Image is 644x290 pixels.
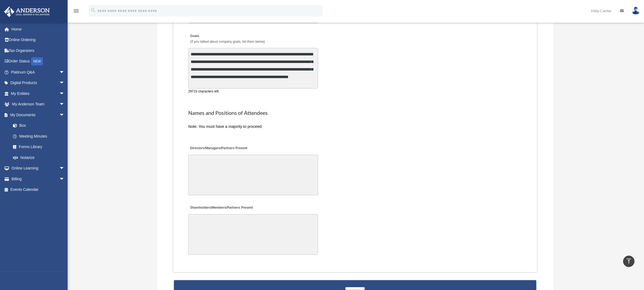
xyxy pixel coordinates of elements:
i: search [90,7,96,13]
a: Home [4,24,73,35]
a: Forms Library [8,142,73,152]
a: Online Ordering [4,35,73,45]
img: User Pic [632,7,640,15]
div: NEW [31,57,43,65]
a: Notarize [8,152,73,163]
span: arrow_drop_down [59,174,70,185]
i: menu [73,8,80,14]
i: vertical_align_top [626,258,632,264]
label: Goals [188,32,266,45]
span: arrow_drop_down [59,88,70,99]
div: 29715 characters left. [188,89,318,94]
a: Meeting Minutes [8,131,70,142]
label: Directors/Managers/Partners Present [188,145,249,152]
a: My Documentsarrow_drop_down [4,109,73,120]
h2: Names and Positions of Attendees [188,109,522,117]
a: Online Learningarrow_drop_down [4,163,73,174]
span: arrow_drop_down [59,78,70,89]
a: Order StatusNEW [4,56,73,67]
a: Platinum Q&Aarrow_drop_down [4,67,73,78]
a: Tax Organizers [4,45,73,56]
span: arrow_drop_down [59,163,70,174]
a: Box [8,120,73,131]
span: arrow_drop_down [59,109,70,121]
label: Shareholders/Members/Partners Present [188,205,254,212]
img: Anderson Advisors Platinum Portal [2,6,51,17]
a: Billingarrow_drop_down [4,174,73,184]
a: My Entitiesarrow_drop_down [4,88,73,99]
a: Events Calendar [4,184,73,195]
span: arrow_drop_down [59,99,70,110]
span: arrow_drop_down [59,67,70,78]
a: menu [73,9,80,14]
span: (If you talked about company goals, list them below) [190,40,265,44]
span: Note: You must have a majority to proceed. [188,124,263,129]
a: My Anderson Teamarrow_drop_down [4,99,73,110]
a: vertical_align_top [623,256,635,267]
a: Digital Productsarrow_drop_down [4,78,73,88]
